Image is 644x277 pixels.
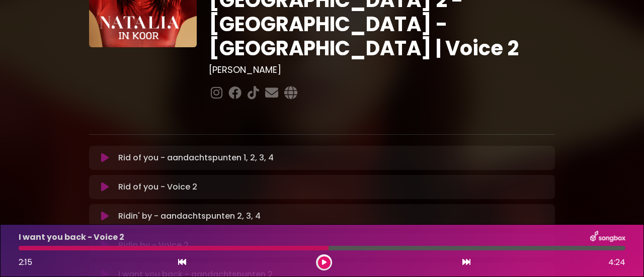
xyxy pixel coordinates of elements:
img: songbox-logo-white.png [590,231,625,244]
p: I want you back - Voice 2 [19,231,124,243]
h3: [PERSON_NAME] [209,64,555,75]
p: Rid of you - Voice 2 [118,181,197,193]
span: 4:24 [608,256,625,268]
p: Ridin' by - aandachtspunten 2, 3, 4 [118,210,261,222]
p: Rid of you - aandachtspunten 1, 2, 3, 4 [118,152,274,164]
span: 2:15 [19,256,32,268]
